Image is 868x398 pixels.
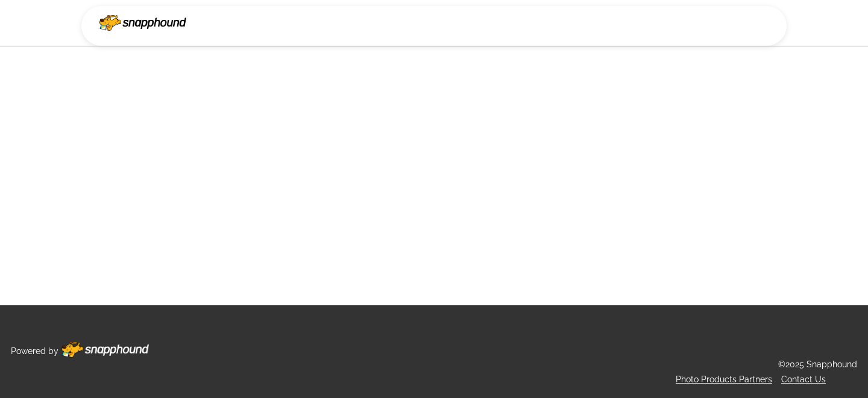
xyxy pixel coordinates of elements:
[61,342,149,358] img: Footer
[11,344,58,359] p: Powered by
[99,15,186,31] img: Snapphound Logo
[676,375,772,384] a: Photo Products Partners
[781,375,826,384] a: Contact Us
[778,357,857,372] p: ©2025 Snapphound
